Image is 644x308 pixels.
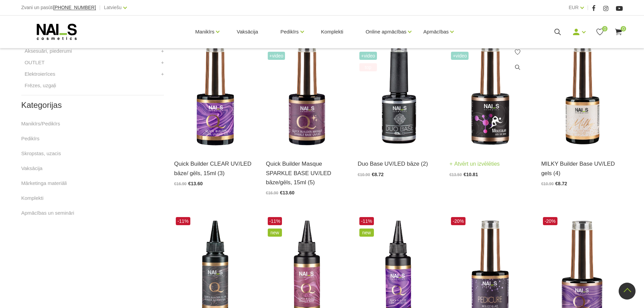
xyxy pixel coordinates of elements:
span: -11% [176,217,190,225]
a: Duo Base UV/LED bāze (2) [358,159,439,168]
a: Vaksācija [21,164,43,172]
a: Elektroierīces [25,70,55,78]
span: top [359,63,377,71]
a: Quick Builder Masque SPARKLE BASE UV/LED bāze/gēls, 15ml (5) [266,159,348,187]
a: + [161,47,164,55]
span: €16.90 [266,191,279,195]
a: Mārketinga materiāli [21,179,67,187]
a: Quick Builder CLEAR UV/LED bāze/ gēls, 15ml (3) [174,159,256,177]
a: Atvērt un izvēlēties [449,159,500,169]
a: 0 [596,28,604,36]
span: new [359,229,374,237]
span: -11% [359,217,374,225]
span: | [99,3,101,12]
a: Komplekti [21,194,44,202]
span: [PHONE_NUMBER] [53,5,96,10]
a: Skropstas, uzacis [21,149,61,158]
img: Milky Builder Base – pienainas krāsas bāze/gels ar perfektu noturību un lieliskām pašizlīdzināšan... [541,39,623,151]
span: +Video [268,52,285,60]
a: Apmācības [423,18,449,45]
span: -20% [543,217,557,225]
a: Pedikīrs [21,135,40,143]
span: 0 [621,26,626,31]
img: Quick Builder Clear – caurspīdīga bāze/gēls. Šī bāze/gēls ir unikāls produkts ar daudz izmantošan... [174,39,256,151]
span: new [268,229,282,237]
span: €8.72 [372,172,384,177]
a: Apmācības un semināri [21,209,74,217]
span: +Video [451,52,469,60]
a: Online apmācības [365,18,406,45]
span: -11% [268,217,282,225]
a: Manikīrs [195,18,215,45]
div: Zvani un pasūti [21,3,96,12]
span: +Video [359,52,377,60]
span: -20% [451,217,466,225]
a: + [161,70,164,78]
a: Vaksācija [231,16,263,48]
span: €16.90 [174,182,187,186]
a: Manikīrs/Pedikīrs [21,120,60,128]
span: €13.50 [449,172,462,177]
img: Maskējoša, viegli mirdzoša bāze/gels. Unikāls produkts ar daudz izmantošanas iespējām: •Bāze gell... [266,39,348,151]
img: DUO BASE - bāzes pārklājums, kas ir paredzēts darbam ar AKRYGEL DUO gelu. Īpaši izstrādāta formul... [358,39,439,151]
span: | [587,3,589,12]
span: €13.60 [280,190,294,195]
a: Frēzes, uzgaļi [25,81,56,90]
a: Aksesuāri, piederumi [25,47,72,55]
img: Bāze, kas piemērota īpaši pedikīram.Pateicoties tās konsistencei, nepadara nagus biezus, samazino... [449,39,531,151]
a: + [161,58,164,67]
span: €8.72 [555,181,567,186]
a: EUR [569,3,579,11]
a: OUTLET [25,58,45,67]
span: €13.60 [188,181,203,186]
a: [PHONE_NUMBER] [53,5,96,10]
span: €10.81 [463,172,478,177]
span: €10.90 [541,182,554,186]
a: Pedikīrs [280,18,299,45]
h2: Kategorijas [21,101,164,110]
a: Latviešu [104,3,122,11]
span: €10.90 [358,172,370,177]
span: 0 [602,26,607,31]
a: MILKY Builder Base UV/LED gels (4) [541,159,623,177]
a: 0 [614,28,623,36]
a: Komplekti [316,16,349,48]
